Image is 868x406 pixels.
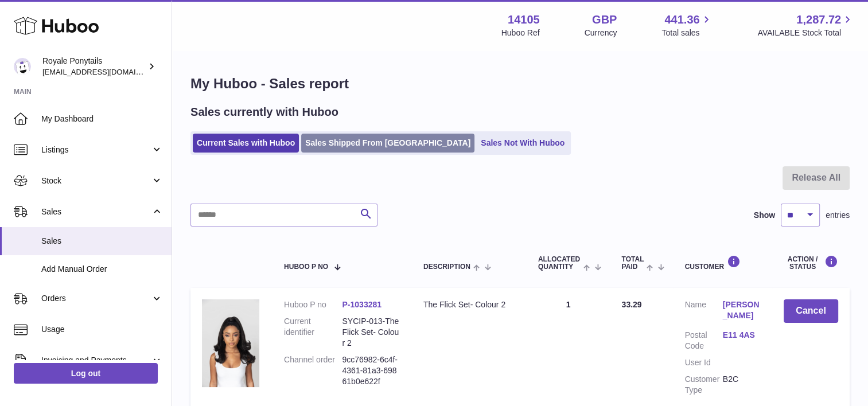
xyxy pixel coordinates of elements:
span: ALLOCATED Quantity [538,256,581,271]
h1: My Huboo - Sales report [190,75,850,93]
a: E11 4AS [723,330,761,341]
dd: B2C [723,374,761,396]
span: Huboo P no [284,263,328,271]
dt: Huboo P no [284,299,342,310]
dt: Name [684,299,722,324]
span: [EMAIL_ADDRESS][DOMAIN_NAME] [42,67,169,76]
dt: Customer Type [684,374,722,396]
dd: 9cc76982-6c4f-4361-81a3-69861b0e622f [342,354,400,387]
dt: Current identifier [284,316,342,349]
span: Add Manual Order [41,264,163,275]
div: Customer [684,255,760,271]
a: Sales Shipped From [GEOGRAPHIC_DATA] [301,134,474,153]
span: Stock [41,175,151,186]
dd: SYCIP-013-The Flick Set- Colour 2 [342,316,400,349]
a: P-1033281 [342,300,382,309]
div: The Flick Set- Colour 2 [423,299,515,310]
span: Description [423,263,470,271]
strong: 14105 [508,12,540,28]
img: 141051741008942.png [202,299,259,387]
div: Currency [585,28,617,38]
span: My Dashboard [41,114,163,124]
span: Sales [41,236,163,247]
button: Cancel [784,299,838,323]
span: 1,287.72 [796,12,841,28]
a: 1,287.72 AVAILABLE Stock Total [757,12,854,38]
img: qphill92@gmail.com [14,58,31,75]
span: Total paid [621,256,644,271]
a: Log out [14,363,158,384]
a: Sales Not With Huboo [477,134,569,153]
strong: GBP [592,12,617,28]
h2: Sales currently with Huboo [190,104,338,120]
dt: User Id [684,357,722,368]
span: Usage [41,324,163,335]
span: 33.29 [621,300,641,309]
span: AVAILABLE Stock Total [757,28,854,38]
dt: Channel order [284,354,342,387]
span: Invoicing and Payments [41,355,151,366]
div: Huboo Ref [501,28,540,38]
div: Royale Ponytails [42,56,146,77]
span: Sales [41,206,151,217]
span: 441.36 [664,12,699,28]
span: Listings [41,145,151,155]
dt: Postal Code [684,330,722,352]
a: Current Sales with Huboo [193,134,299,153]
span: Orders [41,293,151,304]
div: Action / Status [784,255,838,271]
a: 441.36 Total sales [661,12,713,38]
span: entries [826,210,850,221]
span: Total sales [661,28,713,38]
label: Show [754,210,775,221]
a: [PERSON_NAME] [723,299,761,321]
